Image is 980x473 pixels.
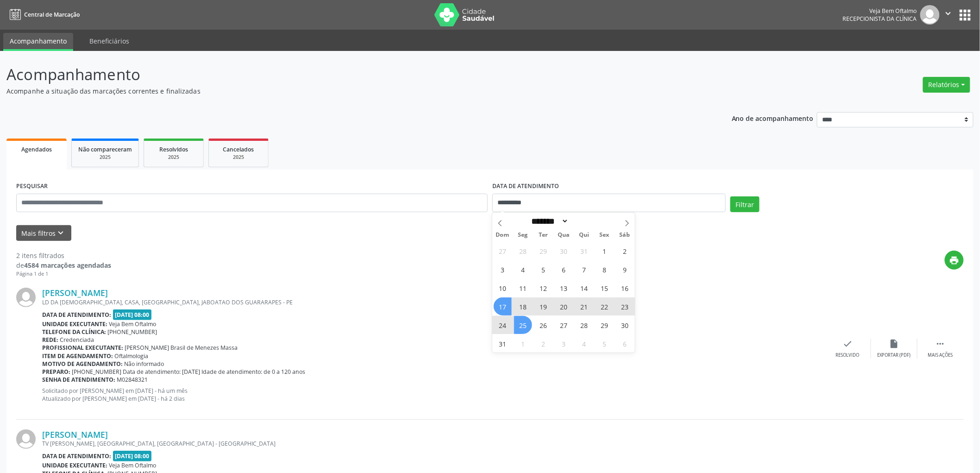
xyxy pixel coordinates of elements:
b: Unidade executante: [42,461,107,469]
span: Agosto 7, 2025 [575,260,593,278]
span: Agosto 20, 2025 [555,297,573,315]
b: Unidade executante: [42,320,107,328]
span: Agosto 13, 2025 [555,279,573,297]
span: Setembro 2, 2025 [534,334,553,353]
b: Data de atendimento: [42,452,111,460]
label: PESQUISAR [16,179,48,194]
span: Qua [553,232,574,238]
span: [DATE] 08:00 [113,309,152,320]
span: Agosto 11, 2025 [514,279,532,297]
span: Setembro 5, 2025 [596,334,614,353]
span: Agosto 25, 2025 [514,316,532,334]
span: Não compareceram [78,145,132,153]
span: Agosto 9, 2025 [616,260,634,278]
b: Motivo de agendamento: [42,360,123,368]
span: Veja Bem Oftalmo [109,320,157,328]
span: Agosto 5, 2025 [534,260,553,278]
span: Sex [594,232,615,238]
b: Profissional executante: [42,344,123,352]
div: Mais ações [928,352,953,359]
div: de [16,260,111,270]
span: Agosto 19, 2025 [534,297,553,315]
span: Agosto 15, 2025 [596,279,614,297]
a: [PERSON_NAME] [42,429,108,440]
span: Agosto 24, 2025 [494,316,512,334]
span: Julho 27, 2025 [494,242,512,260]
span: [DATE] 08:00 [113,451,152,461]
b: Telefone da clínica: [42,328,106,336]
span: Central de Marcação [24,11,80,19]
i: print [949,255,960,265]
b: Senha de atendimento: [42,376,115,384]
button: apps [957,7,974,23]
span: Qui [574,232,594,238]
span: Setembro 4, 2025 [575,334,593,353]
span: Credenciada [60,336,94,344]
div: 2 itens filtrados [16,251,111,260]
span: Julho 31, 2025 [575,242,593,260]
button: print [945,251,964,270]
span: Veja Bem Oftalmo [109,461,157,469]
span: Agosto 1, 2025 [596,242,614,260]
b: Item de agendamento: [42,352,113,360]
span: Dom [492,232,513,238]
span: Recepcionista da clínica [843,15,917,23]
p: Solicitado por [PERSON_NAME] em [DATE] - há um mês Atualizado por [PERSON_NAME] em [DATE] - há 2 ... [42,387,825,403]
div: Página 1 de 1 [16,270,111,278]
span: Agosto 31, 2025 [494,334,512,353]
span: Agosto 17, 2025 [494,297,512,315]
div: LD DA [DEMOGRAPHIC_DATA], CASA, [GEOGRAPHIC_DATA], JABOATAO DOS GUARARAPES - PE [42,298,825,306]
span: Setembro 6, 2025 [616,334,634,353]
span: Agosto 6, 2025 [555,260,573,278]
div: Exportar (PDF) [878,352,911,359]
span: Agosto 16, 2025 [616,279,634,297]
div: Veja Bem Oftalmo [843,7,917,15]
select: Month [528,216,569,226]
span: Seg [513,232,533,238]
p: Acompanhamento [6,63,684,86]
span: Oftalmologia [115,352,149,360]
span: Setembro 1, 2025 [514,334,532,353]
span: Agosto 26, 2025 [534,316,553,334]
i:  [943,8,954,19]
span: [PERSON_NAME] Brasil de Menezes Massa [125,344,238,352]
span: Agendados [21,145,52,153]
span: Agosto 23, 2025 [616,297,634,315]
span: Resolvidos [159,145,188,153]
i: insert_drive_file [889,339,899,349]
span: Agosto 12, 2025 [534,279,553,297]
span: Ter [533,232,553,238]
span: Agosto 28, 2025 [575,316,593,334]
i: keyboard_arrow_down [56,228,66,238]
button: Mais filtroskeyboard_arrow_down [16,225,71,241]
a: [PERSON_NAME] [42,288,108,298]
img: img [16,429,36,449]
span: Setembro 3, 2025 [555,334,573,353]
div: 2025 [151,154,197,161]
span: [PHONE_NUMBER] Data de atendimento: [DATE] Idade de atendimento: de 0 a 120 anos [72,368,306,376]
span: Não informado [125,360,164,368]
span: Agosto 30, 2025 [616,316,634,334]
a: Beneficiários [83,33,136,49]
span: Julho 28, 2025 [514,242,532,260]
i: check [843,339,853,349]
span: Agosto 10, 2025 [494,279,512,297]
a: Acompanhamento [3,33,73,51]
strong: 4584 marcações agendadas [24,261,111,270]
button:  [940,5,957,25]
img: img [16,288,36,307]
span: Agosto 18, 2025 [514,297,532,315]
div: 2025 [78,154,132,161]
span: Agosto 27, 2025 [555,316,573,334]
b: Preparo: [42,368,70,376]
span: Agosto 14, 2025 [575,279,593,297]
span: Agosto 21, 2025 [575,297,593,315]
span: Agosto 22, 2025 [596,297,614,315]
span: Agosto 4, 2025 [514,260,532,278]
span: [PHONE_NUMBER] [108,328,157,336]
span: Agosto 29, 2025 [596,316,614,334]
div: TV [PERSON_NAME], [GEOGRAPHIC_DATA], [GEOGRAPHIC_DATA] - [GEOGRAPHIC_DATA] [42,440,825,448]
span: Julho 30, 2025 [555,242,573,260]
span: Sáb [615,232,635,238]
p: Acompanhe a situação das marcações correntes e finalizadas [6,86,684,96]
